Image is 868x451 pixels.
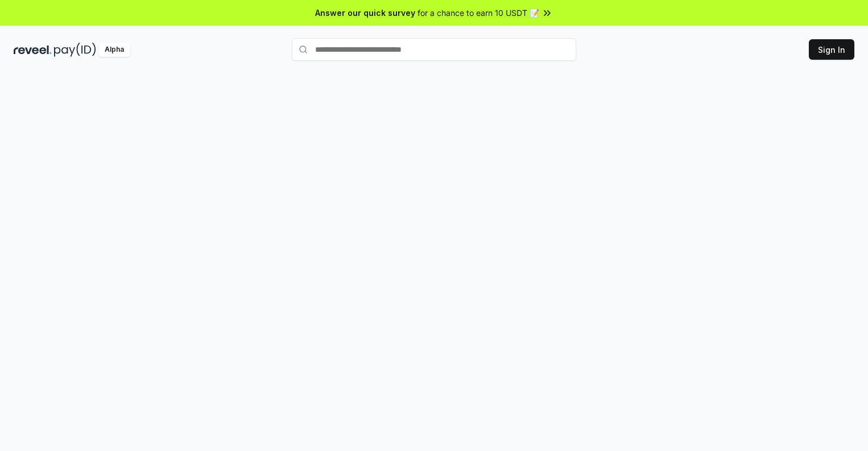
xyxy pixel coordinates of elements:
[418,7,539,19] span: for a chance to earn 10 USDT 📝
[315,7,415,19] span: Answer our quick survey
[14,43,52,57] img: reveel_dark
[54,43,96,57] img: pay_id
[809,39,854,60] button: Sign In
[98,43,130,57] div: Alpha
